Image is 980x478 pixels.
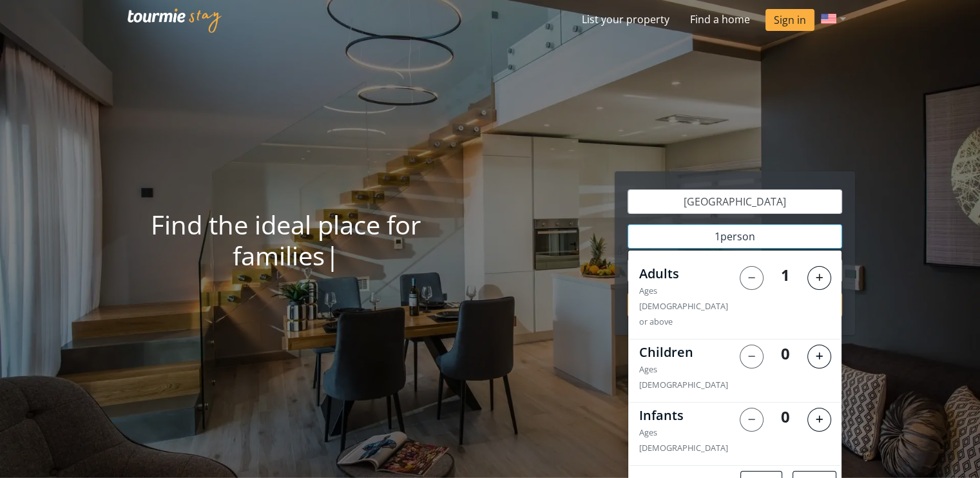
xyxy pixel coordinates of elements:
[639,345,693,360] label: Children
[639,266,678,282] label: Adults
[128,8,222,33] img: Tourmie Stay logo white
[680,6,760,32] a: Find a home
[720,229,755,244] span: person
[639,426,727,454] small: Ages [DEMOGRAPHIC_DATA]
[233,238,325,273] span: f a m i l i e s
[781,406,790,427] strong: 0
[325,238,340,273] span: |
[781,264,790,285] strong: 1
[639,408,683,423] label: Infants
[572,6,680,32] a: List your property
[781,343,790,364] strong: 0
[639,363,727,390] small: Ages [DEMOGRAPHIC_DATA]
[628,224,842,249] button: 1person
[628,189,842,214] input: Where do you want to stay?
[639,285,727,327] small: Ages [DEMOGRAPHIC_DATA] or above
[715,229,755,244] span: 1
[86,209,485,271] h1: Find the ideal place for
[765,9,814,31] a: Sign in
